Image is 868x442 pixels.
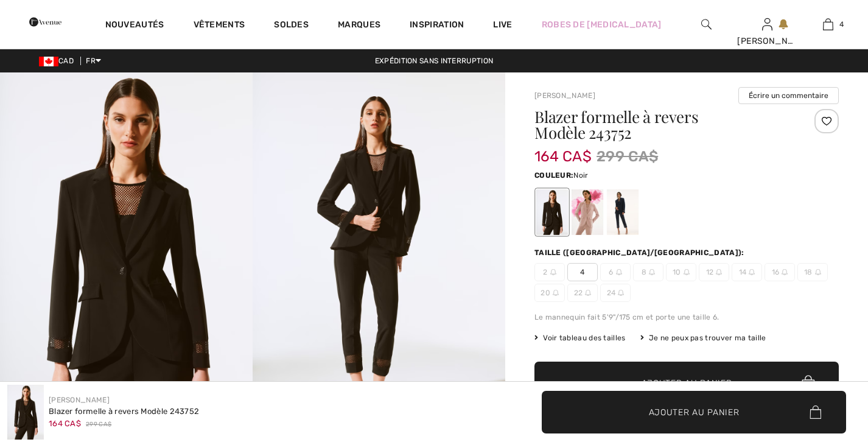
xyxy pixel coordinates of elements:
[534,332,626,343] span: Voir tableau des tailles
[649,269,655,275] img: ring-m.svg
[738,87,839,104] button: Écrire un commentaire
[762,17,772,32] img: Mes infos
[105,19,164,32] a: Nouveautés
[749,269,755,275] img: ring-m.svg
[534,247,747,258] div: Taille ([GEOGRAPHIC_DATA]/[GEOGRAPHIC_DATA]):
[789,351,856,381] iframe: Ouvre un widget dans lequel vous pouvez chatter avec l’un de nos agents
[542,18,662,31] a: Robes de [MEDICAL_DATA]
[534,263,565,281] span: 2
[633,263,663,281] span: 8
[607,189,639,235] div: Bleu Nuit
[597,146,658,167] span: 299 CA$
[684,269,690,275] img: ring-m.svg
[642,377,732,390] span: Ajouter au panier
[338,19,380,32] a: Marques
[550,269,556,275] img: ring-m.svg
[493,18,512,31] a: Live
[86,420,111,429] span: 299 CA$
[534,109,788,141] h1: Blazer formelle à revers Modèle 243752
[782,269,788,275] img: ring-m.svg
[7,385,44,440] img: Blazer Formelle &agrave; Revers mod&egrave;le 243752
[701,17,712,32] img: recherche
[616,269,622,275] img: ring-m.svg
[567,263,598,281] span: 4
[810,405,821,419] img: Bag.svg
[29,10,61,34] img: 1ère Avenue
[39,57,58,66] img: Canadian Dollar
[797,263,828,281] span: 18
[600,263,631,281] span: 6
[666,263,696,281] span: 10
[553,290,559,296] img: ring-m.svg
[194,19,245,32] a: Vêtements
[534,284,565,302] span: 20
[716,269,722,275] img: ring-m.svg
[534,312,839,323] div: Le mannequin fait 5'9"/175 cm et porte une taille 6.
[798,17,858,32] a: 4
[823,17,833,32] img: Mon panier
[410,19,464,32] span: Inspiration
[534,362,839,404] button: Ajouter au panier
[86,57,101,65] span: FR
[542,391,846,433] button: Ajouter au panier
[640,332,766,343] div: Je ne peux pas trouver ma taille
[699,263,729,281] span: 12
[762,18,772,30] a: Se connecter
[49,419,81,428] span: 164 CA$
[534,136,592,165] span: 164 CA$
[839,19,844,30] span: 4
[737,35,797,47] div: [PERSON_NAME]
[49,405,199,418] div: Blazer formelle à revers Modèle 243752
[649,405,740,418] span: Ajouter au panier
[815,269,821,275] img: ring-m.svg
[618,290,624,296] img: ring-m.svg
[274,19,309,32] a: Soldes
[765,263,795,281] span: 16
[536,189,568,235] div: Noir
[585,290,591,296] img: ring-m.svg
[567,284,598,302] span: 22
[39,57,79,65] span: CAD
[732,263,762,281] span: 14
[534,91,595,100] a: [PERSON_NAME]
[49,396,110,404] a: [PERSON_NAME]
[534,171,573,180] span: Couleur:
[572,189,603,235] div: Sable
[573,171,588,180] span: Noir
[600,284,631,302] span: 24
